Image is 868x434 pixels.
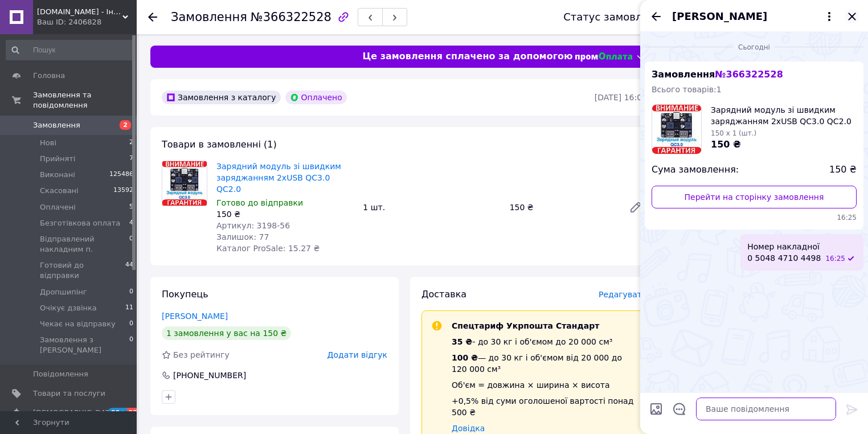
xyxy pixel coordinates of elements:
button: Закрити [845,10,859,23]
span: Товари в замовленні (1) [162,139,277,150]
span: Замовлення з [PERSON_NAME] [40,335,129,355]
span: 7 [129,154,133,164]
span: Редагувати [599,290,647,299]
span: 99+ [108,408,127,417]
span: 150 ₴ [711,139,741,150]
div: - до 30 кг і об'ємом до 20 000 см³ [452,336,637,347]
span: Виконані [40,170,75,180]
span: № 366322528 [715,69,783,80]
div: Замовлення з каталогу [162,91,281,104]
div: +0,5% від суми оголошеної вартості понад 500 ₴ [452,395,637,418]
a: Редагувати [624,196,647,219]
button: Назад [649,10,663,23]
span: Замовлення та повідомлення [33,90,137,110]
img: Зарядний модуль зі швидким заряджанням 2хUSB QC3.0 QC2.0 [162,161,207,206]
div: — до 30 кг і об'ємом від 20 000 до 120 000 см³ [452,352,637,375]
input: Пошук [6,40,134,60]
span: Оплачені [40,202,76,212]
span: 16:25 12.10.2025 [825,254,845,264]
span: Сьогодні [734,43,775,52]
span: 150 x 1 (шт.) [711,129,756,137]
span: [PERSON_NAME] [672,9,767,24]
span: Повідомлення [33,369,88,379]
span: Дропшипінг [40,287,87,297]
span: 0 [129,234,133,255]
span: Замовлення [652,69,783,80]
span: FreeBuy.in.ua - Інтернет-магазин [37,7,122,17]
span: 44 [125,260,133,281]
span: Це замовлення сплачено за допомогою [362,50,572,63]
span: Сума замовлення: [652,163,739,177]
div: 1 замовлення у вас на 150 ₴ [162,326,291,340]
span: 5 [129,202,133,212]
span: 0 [129,319,133,329]
span: №366322528 [251,10,331,24]
span: Нові [40,138,56,148]
span: Товари та послуги [33,388,105,399]
div: Повернутися назад [148,11,157,23]
div: Статус замовлення [563,11,668,23]
span: Зарядний модуль зі швидким заряджанням 2хUSB QC3.0 QC2.0 [711,104,857,127]
span: Спецтариф Укрпошта Стандарт [452,321,599,330]
div: Ваш ID: 2406828 [37,17,137,27]
span: 11 [125,303,133,313]
a: Довідка [452,424,485,433]
div: 1 шт. [358,199,505,215]
div: 150 ₴ [505,199,620,215]
span: 16:25 12.10.2025 [652,213,857,223]
div: Об'єм = довжина × ширина × висота [452,379,637,391]
span: Готовий до відправки [40,260,125,281]
span: Готово до відправки [216,198,303,207]
span: Додати відгук [327,350,387,359]
a: Зарядний модуль зі швидким заряджанням 2хUSB QC3.0 QC2.0 [216,162,341,194]
span: Замовлення [33,120,80,130]
img: 4534696391_w100_h100_zaryadnyj-modul-s.jpg [652,105,701,154]
span: Головна [33,71,65,81]
span: Без рейтингу [173,350,230,359]
span: Номер накладної 0 5048 4710 4498 [747,241,821,264]
span: [DEMOGRAPHIC_DATA] [33,408,117,418]
a: Перейти на сторінку замовлення [652,186,857,208]
span: 125486 [109,170,133,180]
span: 0 [129,287,133,297]
span: Відправлений накладним п. [40,234,129,255]
div: Оплачено [285,91,347,104]
span: 13592 [113,186,133,196]
span: Замовлення [171,10,247,24]
button: [PERSON_NAME] [672,9,836,24]
a: [PERSON_NAME] [162,312,228,321]
div: [PHONE_NUMBER] [172,370,247,381]
time: [DATE] 16:05 [595,93,647,102]
span: Всього товарів: 1 [652,85,722,94]
span: Артикул: 3198-56 [216,221,290,230]
span: 2 [129,138,133,148]
span: Безготівкова оплата [40,218,120,228]
span: Доставка [421,289,466,300]
span: 4 [129,218,133,228]
span: Залишок: 77 [216,232,269,241]
span: 35 ₴ [452,337,472,346]
button: Відкрити шаблони відповідей [672,402,687,416]
span: 0 [129,335,133,355]
span: 2 [120,120,131,130]
span: 100 ₴ [452,353,478,362]
span: Покупець [162,289,208,300]
span: 150 ₴ [829,163,857,177]
span: Прийняті [40,154,75,164]
span: 99+ [127,408,146,417]
span: Каталог ProSale: 15.27 ₴ [216,244,320,253]
span: Скасовані [40,186,79,196]
span: Очікує дзвінка [40,303,97,313]
div: 12.10.2025 [645,41,863,52]
div: 150 ₴ [216,208,354,220]
span: Чекає на відправку [40,319,116,329]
